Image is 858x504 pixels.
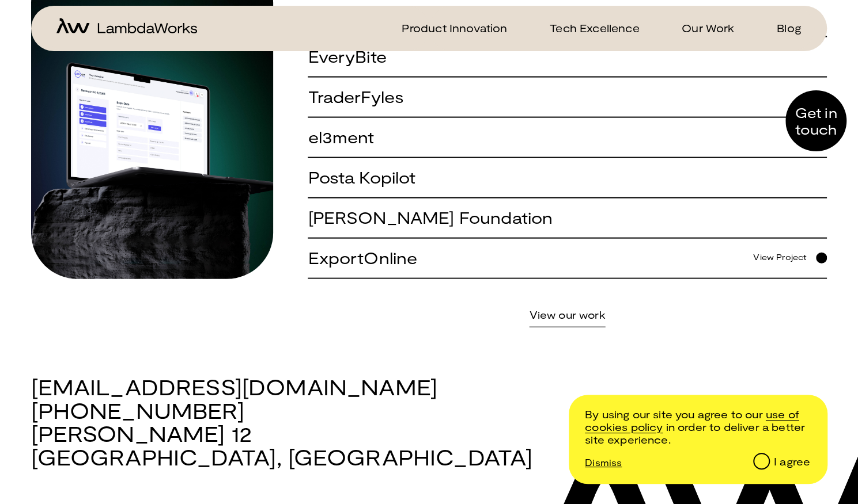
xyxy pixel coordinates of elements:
[308,118,826,158] a: el3ment
[585,408,810,446] p: By using our site you agree to our in order to deliver a better site experience.
[308,158,826,198] a: Posta Kopilot
[308,209,553,227] h5: [PERSON_NAME] Foundation
[308,37,826,78] a: EveryBite
[585,408,799,433] a: /cookie-and-privacy-policy
[536,20,639,36] a: Tech Excellence
[402,20,508,36] p: Product Innovation
[31,375,826,469] h3: [EMAIL_ADDRESS][DOMAIN_NAME] [PHONE_NUMBER] [PERSON_NAME] 12 [GEOGRAPHIC_DATA], [GEOGRAPHIC_DATA]
[388,20,508,36] a: Product Innovation
[308,239,826,279] a: ExportOnlineView Project
[668,20,734,36] a: Our Work
[550,20,639,36] p: Tech Excellence
[56,18,197,38] a: home-icon
[308,198,826,239] a: [PERSON_NAME] Foundation
[753,253,807,264] span: View Project
[308,48,386,66] h5: EveryBite
[777,20,802,36] p: Blog
[763,20,802,36] a: Blog
[308,169,415,186] h5: Posta Kopilot
[308,249,417,267] h5: ExportOnline
[585,457,622,468] p: Dismiss
[308,88,404,106] h5: TraderFyles
[308,78,826,118] a: TraderFyles
[682,20,734,36] p: Our Work
[308,128,374,146] h5: el3ment
[774,456,810,468] div: I agree
[529,308,605,322] a: View our work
